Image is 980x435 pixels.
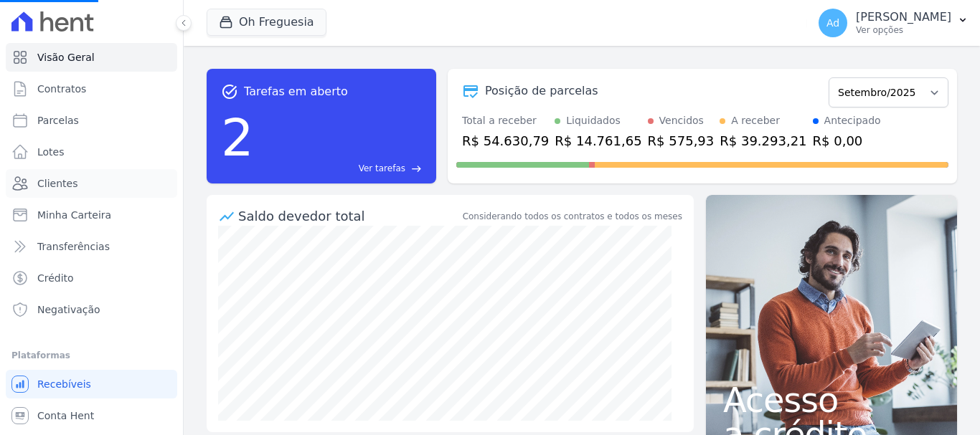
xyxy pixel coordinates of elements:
[37,377,91,391] span: Recebíveis
[207,9,326,36] button: Oh Freguesia
[11,347,171,364] div: Plataformas
[37,408,94,423] span: Conta Hent
[37,271,74,285] span: Crédito
[856,24,951,36] p: Ver opções
[37,208,111,222] span: Minha Carteira
[659,113,704,128] div: Vencidos
[720,131,806,150] div: R$ 39.293,21
[826,18,839,28] span: Ad
[856,10,951,24] p: [PERSON_NAME]
[6,106,177,135] a: Parcelas
[566,113,621,128] div: Liquidados
[260,162,422,175] a: Ver tarefas east
[648,131,715,150] div: R$ 575,93
[6,370,177,398] a: Recebíveis
[813,131,881,150] div: R$ 0,00
[807,3,980,43] button: Ad [PERSON_NAME] Ver opções
[6,264,177,292] a: Crédito
[37,145,65,159] span: Lotes
[221,83,238,100] span: task_alt
[6,75,177,103] a: Contratos
[359,162,405,175] span: Ver tarefas
[411,163,422,174] span: east
[824,113,881,128] div: Antecipado
[463,210,682,223] div: Considerando todos os contratos e todos os meses
[221,100,254,175] div: 2
[462,113,549,128] div: Total a receber
[6,43,177,72] a: Visão Geral
[37,176,77,191] span: Clientes
[37,113,79,128] span: Parcelas
[6,295,177,324] a: Negativação
[723,383,940,417] span: Acesso
[6,232,177,261] a: Transferências
[37,50,95,64] span: Visão Geral
[244,83,348,100] span: Tarefas em aberto
[37,302,100,317] span: Negativação
[37,239,110,254] span: Transferências
[6,169,177,198] a: Clientes
[6,201,177,229] a: Minha Carteira
[462,131,549,150] div: R$ 54.630,79
[6,138,177,166] a: Lotes
[6,401,177,430] a: Conta Hent
[485,82,598,100] div: Posição de parcelas
[238,206,460,226] div: Saldo devedor total
[731,113,780,128] div: A receber
[555,131,641,150] div: R$ 14.761,65
[37,82,86,96] span: Contratos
